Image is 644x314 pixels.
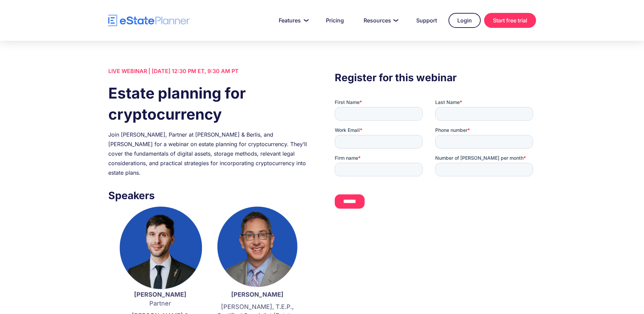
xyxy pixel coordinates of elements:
a: Pricing [318,14,352,27]
div: Join [PERSON_NAME], Partner at [PERSON_NAME] & Berlis, and [PERSON_NAME] for a webinar on estate ... [108,130,309,177]
p: Partner [118,290,202,308]
a: Features [271,14,314,27]
iframe: Form 0 [335,99,536,214]
a: Start free trial [484,13,536,28]
h3: Speakers [108,188,309,203]
a: Login [448,13,481,28]
a: Resources [355,14,405,27]
div: LIVE WEBINAR | [DATE] 12:30 PM ET, 9:30 AM PT [108,66,309,76]
a: Support [408,14,445,27]
a: home [108,15,190,27]
h3: Register for this webinar [335,70,536,85]
strong: [PERSON_NAME] [231,291,283,298]
h1: Estate planning for cryptocurrency [108,83,309,125]
strong: [PERSON_NAME] [134,291,186,298]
